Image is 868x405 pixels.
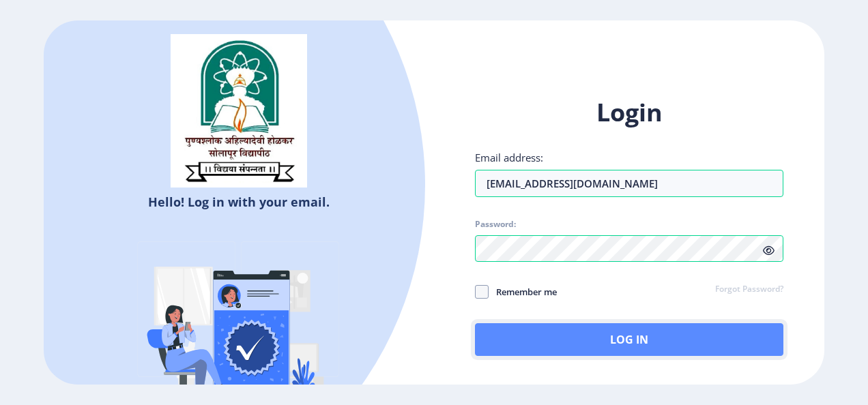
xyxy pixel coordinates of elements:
label: Email address: [475,151,543,164]
label: Password: [475,219,516,230]
span: Remember me [489,284,557,300]
h1: Login [475,96,783,129]
img: sulogo.png [171,34,307,188]
a: Forgot Password? [715,284,783,296]
button: Log In [475,323,783,356]
input: Email address [475,170,783,197]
